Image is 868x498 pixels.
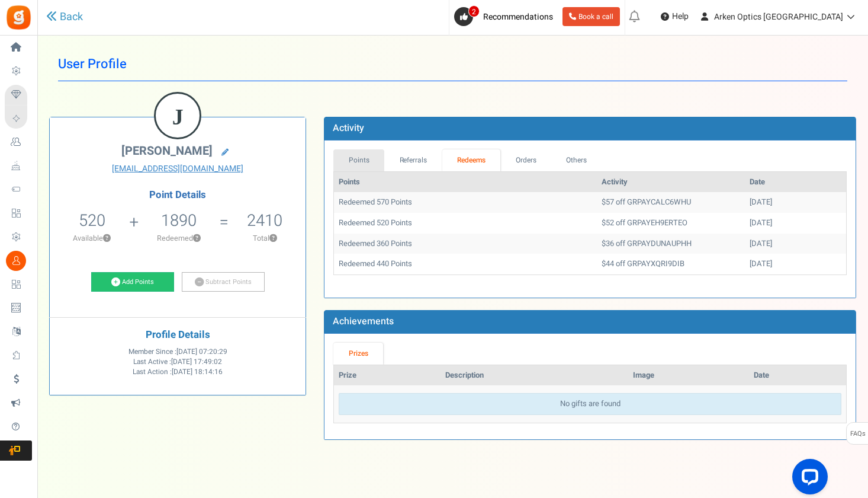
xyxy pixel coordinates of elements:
td: $57 off GRPAYCALC6WHU [597,192,745,213]
span: Recommendations [483,11,553,23]
span: Help [669,11,689,23]
h5: 1890 [161,212,197,229]
span: Last Action : [133,367,223,377]
h5: 2410 [247,212,282,229]
a: 2 Recommendations [454,7,558,26]
b: Activity [333,121,364,135]
a: Help [656,7,693,26]
td: Redeemed 570 Points [334,192,597,213]
td: Redeemed 360 Points [334,234,597,254]
span: [DATE] 18:14:16 [172,367,223,377]
td: [DATE] [745,192,846,213]
b: Achievements [333,314,394,328]
td: Redeemed 520 Points [334,213,597,234]
th: Activity [597,172,745,193]
p: Redeemed [140,233,218,244]
a: Add Points [91,272,174,292]
a: Others [551,149,602,171]
td: $44 off GRPAYXQRI9DIB [597,254,745,274]
div: No gifts are found [339,393,841,415]
button: ? [103,235,111,242]
img: Gratisfaction [5,4,32,31]
span: [DATE] 07:20:29 [176,347,227,357]
a: Prizes [333,343,383,365]
td: [DATE] [745,234,846,254]
td: $36 off GRPAYDUNAUPHH [597,234,745,254]
span: Member Since : [128,347,227,357]
th: Description [441,365,628,386]
span: 2 [468,5,480,17]
p: Total [230,233,300,244]
span: Last Active : [133,357,222,367]
th: Points [334,172,597,193]
p: Available [56,233,128,244]
th: Date [745,172,846,193]
a: Redeems [442,149,501,171]
span: [PERSON_NAME] [121,142,213,159]
a: Orders [500,149,551,171]
th: Prize [334,365,441,386]
span: FAQs [850,423,866,445]
span: [DATE] 17:49:02 [171,357,222,367]
a: Subtract Points [182,272,265,292]
a: [EMAIL_ADDRESS][DOMAIN_NAME] [59,163,297,175]
td: $52 off GRPAYEH9ERTEO [597,213,745,234]
a: Referrals [384,149,442,171]
a: Points [333,149,384,171]
a: Book a call [562,7,620,26]
th: Image [628,365,748,386]
h4: Profile Details [59,330,297,341]
figcaption: J [156,94,200,140]
td: Redeemed 440 Points [334,254,597,274]
span: 520 [79,209,105,232]
h1: User Profile [58,47,847,81]
th: Date [749,365,846,386]
button: ? [193,235,201,242]
td: [DATE] [745,254,846,274]
td: [DATE] [745,213,846,234]
h4: Point Details [50,190,306,200]
button: ? [269,235,277,242]
span: Arken Optics [GEOGRAPHIC_DATA] [714,11,843,23]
